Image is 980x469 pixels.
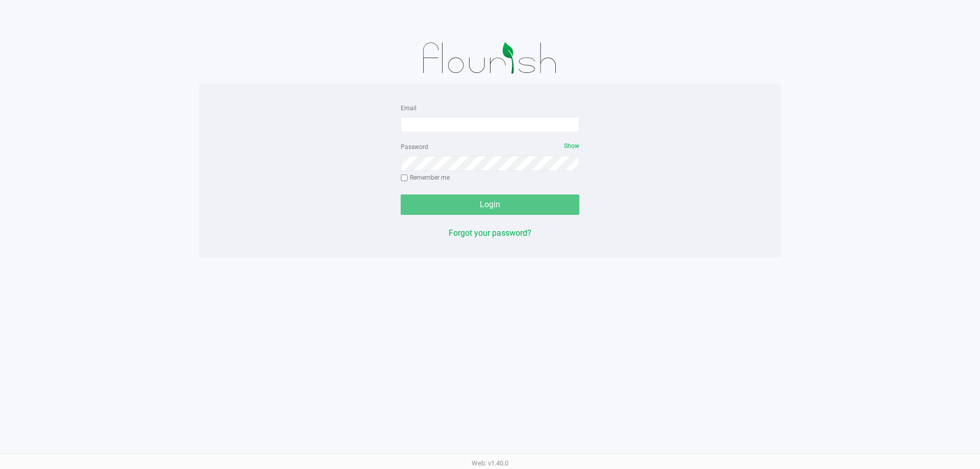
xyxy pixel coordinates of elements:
input: Remember me [401,175,408,182]
span: Web: v1.40.0 [472,459,508,467]
label: Password [401,142,428,152]
button: Forgot your password? [449,227,531,239]
span: Show [564,142,579,150]
label: Email [401,104,416,113]
label: Remember me [401,173,450,182]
